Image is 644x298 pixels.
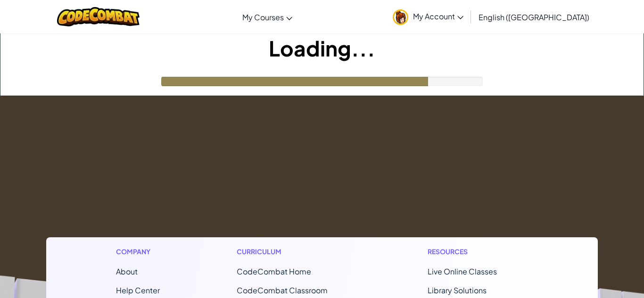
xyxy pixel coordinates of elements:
[474,4,594,30] a: English ([GEOGRAPHIC_DATA])
[428,285,487,295] a: Library Solutions
[238,4,297,30] a: My Courses
[0,33,644,63] h1: Loading...
[237,247,351,257] h1: Curriculum
[237,285,328,295] a: CodeCombat Classroom
[393,9,408,25] img: avatar
[413,11,463,21] span: My Account
[428,247,528,257] h1: Resources
[388,2,468,32] a: My Account
[479,12,589,22] span: English ([GEOGRAPHIC_DATA])
[242,12,284,22] span: My Courses
[237,266,311,276] span: CodeCombat Home
[116,285,160,295] a: Help Center
[116,247,160,257] h1: Company
[428,266,497,276] a: Live Online Classes
[116,266,138,276] a: About
[57,7,140,26] img: CodeCombat logo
